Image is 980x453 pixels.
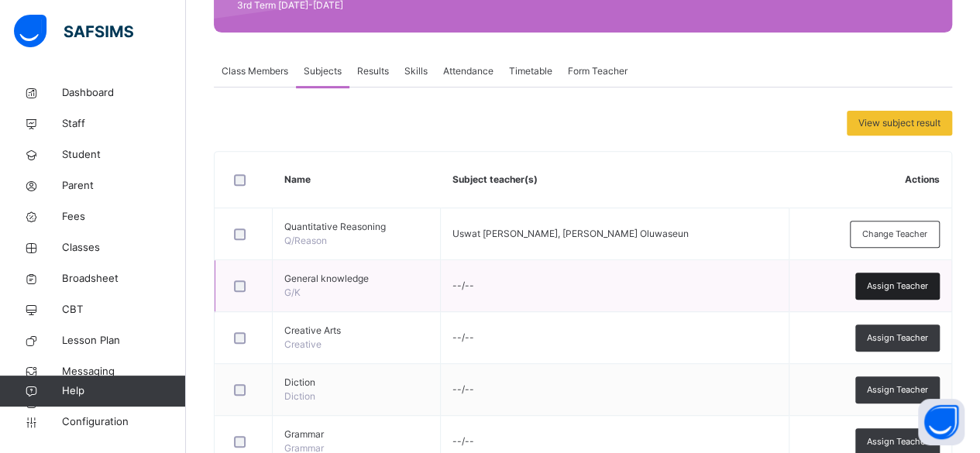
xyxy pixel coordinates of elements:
[62,240,186,256] span: Classes
[273,152,441,208] th: Name
[509,64,552,78] span: Timetable
[284,390,315,402] span: Diction
[867,435,928,448] span: Assign Teacher
[440,260,789,312] td: --/--
[404,64,428,78] span: Skills
[62,333,186,348] span: Lesson Plan
[62,85,186,101] span: Dashboard
[284,376,428,390] span: Diction
[284,427,428,441] span: Grammar
[862,228,927,241] span: Change Teacher
[62,271,186,287] span: Broadsheet
[440,152,789,208] th: Subject teacher(s)
[284,287,301,298] span: G/K
[867,383,928,396] span: Assign Teacher
[440,364,789,416] td: --/--
[222,64,288,78] span: Class Members
[62,302,186,317] span: CBT
[14,15,133,47] img: safsims
[284,338,322,350] span: Creative
[62,364,186,379] span: Messaging
[62,178,186,194] span: Parent
[304,64,342,78] span: Subjects
[284,272,428,286] span: General knowledge
[452,228,689,239] span: Uswat [PERSON_NAME], [PERSON_NAME] Oluwaseun
[284,220,428,234] span: Quantitative Reasoning
[789,152,951,208] th: Actions
[867,280,928,293] span: Assign Teacher
[443,64,493,78] span: Attendance
[284,235,327,246] span: Q/Reason
[62,414,185,430] span: Configuration
[440,312,789,364] td: --/--
[62,147,186,163] span: Student
[918,399,965,445] button: Open asap
[357,64,389,78] span: Results
[62,209,186,225] span: Fees
[568,64,628,78] span: Form Teacher
[858,116,940,130] span: View subject result
[284,324,428,338] span: Creative Arts
[62,383,185,399] span: Help
[867,331,928,345] span: Assign Teacher
[62,116,186,132] span: Staff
